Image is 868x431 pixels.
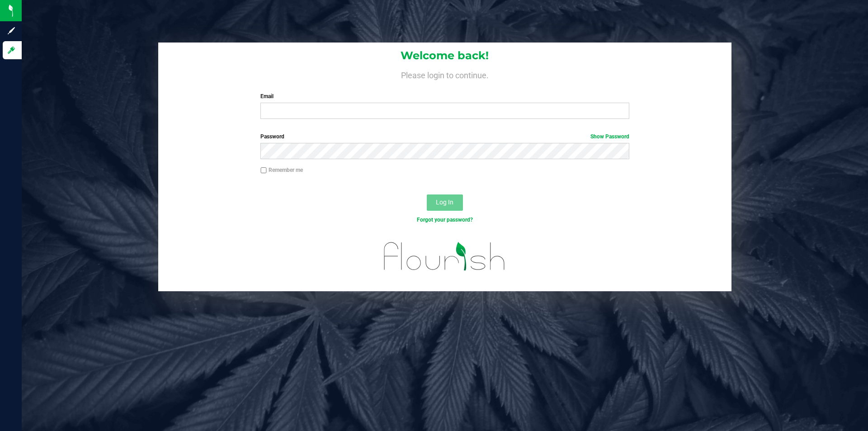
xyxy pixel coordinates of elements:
[417,217,473,223] a: Forgot your password?
[590,133,629,140] a: Show Password
[158,50,731,62] h1: Welcome back!
[7,26,16,35] inline-svg: Sign up
[373,233,516,279] img: flourish_logo.svg
[260,166,303,174] label: Remember me
[436,199,453,206] span: Log In
[427,194,463,211] button: Log In
[260,167,267,174] input: Remember me
[260,133,284,140] span: Password
[7,46,16,55] inline-svg: Log in
[158,69,731,80] h4: Please login to continue.
[260,92,629,100] label: Email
